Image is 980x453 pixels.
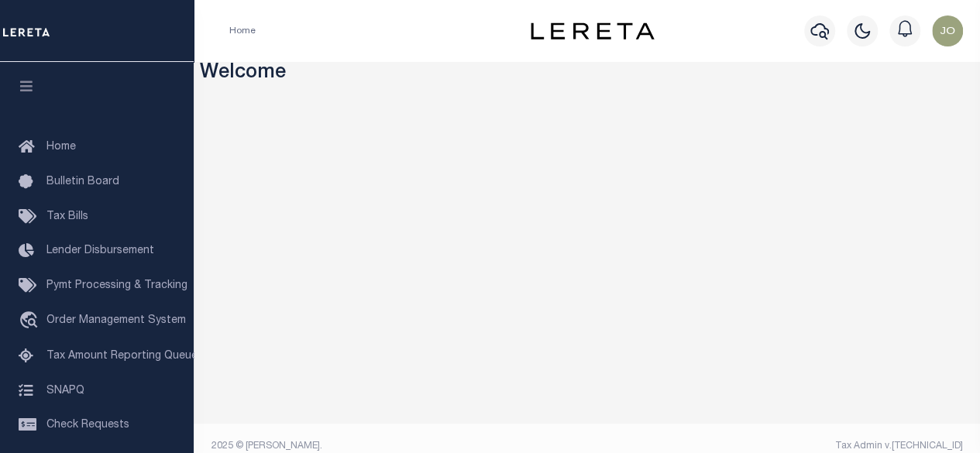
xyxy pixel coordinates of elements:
img: logo-dark.svg [531,22,655,39]
li: Home [229,24,256,38]
span: Pymt Processing & Tracking [46,280,187,291]
span: Order Management System [46,315,186,326]
span: Bulletin Board [46,177,119,187]
span: Tax Amount Reporting Queue [46,351,198,362]
span: Lender Disbursement [46,245,154,256]
span: Tax Bills [46,211,88,222]
h3: Welcome [200,62,975,86]
span: Home [46,142,76,153]
img: svg+xml;base64,PHN2ZyB4bWxucz0iaHR0cDovL3d3dy53My5vcmcvMjAwMC9zdmciIHBvaW50ZXItZXZlbnRzPSJub25lIi... [932,15,963,46]
span: SNAPQ [46,385,84,396]
i: travel_explore [19,311,43,331]
div: 2025 © [PERSON_NAME]. [200,439,587,453]
div: Tax Admin v.[TECHNICAL_ID] [599,439,963,453]
span: Check Requests [46,420,129,431]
